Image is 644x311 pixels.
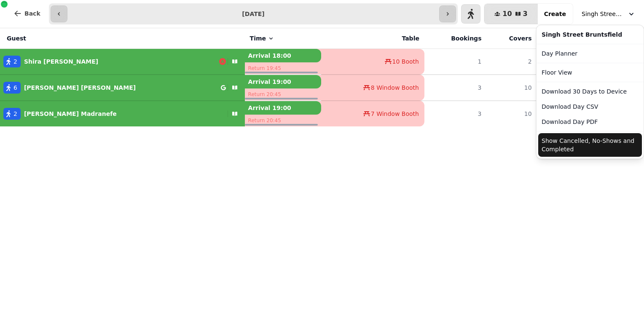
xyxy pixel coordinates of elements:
[538,99,642,114] button: Download Day CSV
[536,25,644,159] div: Singh Street Bruntsfield
[538,46,642,61] a: Day Planner
[538,84,642,99] button: Download 30 Days to Device
[538,133,642,157] button: Show Cancelled, No-Shows and Completed
[538,27,642,42] div: Singh Street Bruntsfield
[577,6,641,21] button: Singh Street Bruntsfield
[538,65,642,80] a: Floor View
[538,114,642,129] button: Download Day PDF
[582,10,624,18] span: Singh Street Bruntsfield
